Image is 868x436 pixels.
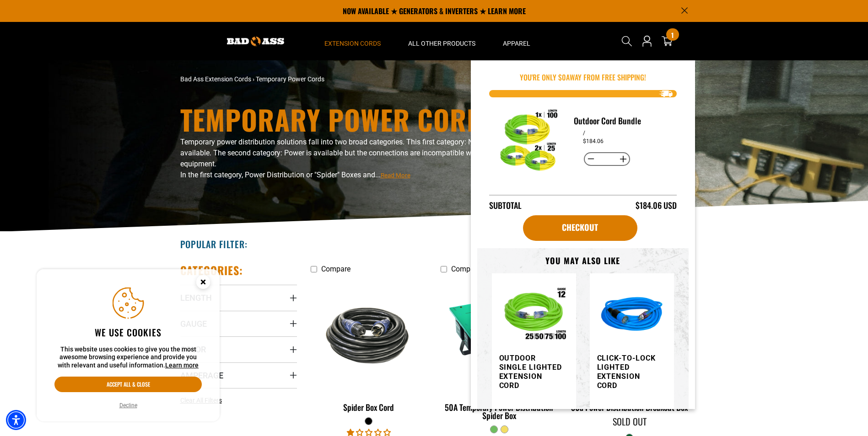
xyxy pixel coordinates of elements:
p: You're Only $ away from free shipping! [489,72,677,83]
button: Decline [117,401,140,410]
h2: Popular Filter: [180,238,248,250]
input: Quantity for Outdoor Cord Bundle [598,151,616,167]
button: Close this option [187,269,220,298]
a: black Spider Box Cord [311,278,427,417]
a: blue Click-to-Lock Lighted Extension Cord [597,281,661,432]
aside: Cookie Consent [37,269,220,422]
summary: Search [620,34,634,48]
summary: All Other Products [394,22,489,60]
dd: / [583,130,585,136]
a: 50A Temporary Power Distribution Spider Box 50A Temporary Power Distribution Spider Box [441,278,557,425]
h3: Outdoor Cord Bundle [574,115,669,127]
summary: Apparel [489,22,544,60]
div: $184.06 USD [636,199,677,212]
img: Bad Ass Extension Cords [227,37,284,46]
a: Open this option [640,22,654,60]
span: Extension Cords [324,39,381,48]
span: 1 [671,32,674,38]
span: 0 [562,72,566,83]
nav: breadcrumbs [180,74,514,84]
div: 50A Temporary Power Distribution Spider Box [441,403,557,420]
img: blue [597,281,667,350]
div: Subtotal [489,199,522,212]
img: black [311,300,426,370]
img: 50A Temporary Power Distribution Spider Box [442,282,557,388]
a: This website uses cookies to give you the most awesome browsing experience and provide you with r... [165,362,199,369]
h2: We use cookies [54,326,202,338]
span: Compare [321,265,350,273]
h3: You may also like [492,255,674,266]
summary: Length [180,285,297,310]
img: Outdoor Single Lighted Extension Cord [499,281,569,350]
summary: Amperage [180,362,297,388]
summary: Extension Cords [311,22,394,60]
a: cart [523,215,637,241]
button: Accept all & close [54,377,202,392]
h1: Temporary Power Cords [180,106,514,133]
div: 30a Power Distribution Breakout Box [571,403,688,411]
span: Read More [381,172,410,179]
div: Sold Out [571,417,688,426]
summary: Gauge [180,311,297,336]
span: All Other Products [408,39,475,48]
div: Item added to your cart [471,60,695,409]
a: Bad Ass Extension Cords [180,75,251,83]
img: Outdoor Cord Bundle [496,108,561,173]
p: This website uses cookies to give you the most awesome browsing experience and provide you with r... [54,346,202,370]
span: Compare [451,265,480,273]
dd: $184.06 [583,138,604,144]
h2: Categories: [180,263,243,277]
h3: Outdoor Single Lighted Extension Cord [499,354,563,390]
span: Temporary Power Cords [256,75,324,83]
a: Outdoor Single Lighted Extension Cord Outdoor Single Lighted Extension Cord [499,281,563,432]
span: Temporary power distribution solutions fall into two broad categories. This first category: No po... [180,138,506,168]
span: Apparel [503,39,530,48]
span: › [253,75,254,83]
div: Accessibility Menu [6,410,26,430]
span: In the first category, Power Distribution or "Spider" Boxes and... [180,170,410,179]
div: Spider Box Cord [311,403,427,411]
summary: Color [180,336,297,362]
h3: Click-to-Lock Lighted Extension Cord [597,354,661,390]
